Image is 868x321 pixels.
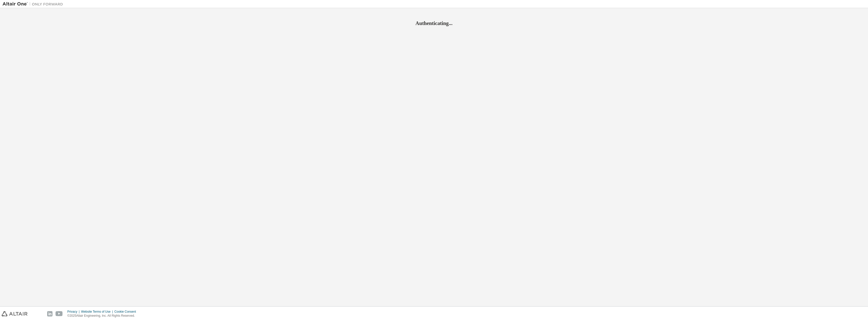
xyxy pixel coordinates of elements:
[56,311,63,316] img: youtube.svg
[47,311,52,316] img: linkedin.svg
[67,314,139,318] p: © 2025 Altair Engineering, Inc. All Rights Reserved.
[2,311,28,316] img: altair_logo.svg
[3,20,865,27] h2: Authenticating...
[81,310,114,314] div: Website Terms of Use
[67,310,81,314] div: Privacy
[114,310,139,314] div: Cookie Consent
[3,2,66,7] img: Altair One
